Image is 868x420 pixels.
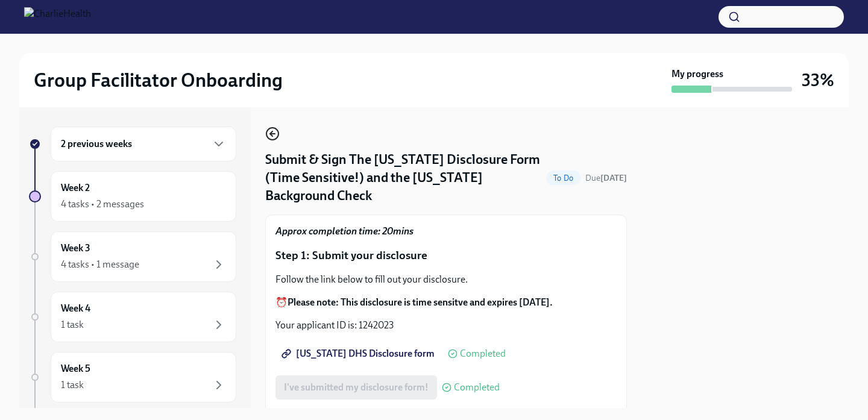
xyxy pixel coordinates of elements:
h6: Week 5 [61,362,90,375]
strong: Please note: This disclosure is time sensitve and expires [DATE]. [288,296,553,308]
div: 1 task [61,318,84,331]
img: CharlieHealth [24,7,91,27]
h4: Submit & Sign The [US_STATE] Disclosure Form (Time Sensitive!) and the [US_STATE] Background Check [265,151,541,205]
h6: Week 4 [61,302,90,315]
p: Your applicant ID is: 1242023 [275,319,617,332]
h6: 2 previous weeks [61,137,132,151]
p: Follow the link below to fill out your disclosure. [275,273,617,286]
div: 1 task [61,378,84,392]
strong: Approx completion time: 20mins [275,225,414,237]
span: Completed [454,383,500,392]
p: ⏰ [275,296,617,309]
a: Week 34 tasks • 1 message [29,231,236,282]
div: 4 tasks • 2 messages [61,198,144,211]
div: 2 previous weeks [51,127,236,161]
span: Completed [460,349,506,359]
h2: Group Facilitator Onboarding [34,68,283,92]
span: Due [585,173,627,183]
p: Step 1: Submit your disclosure [275,248,617,263]
span: [US_STATE] DHS Disclosure form [284,348,435,360]
h6: Week 3 [61,242,90,255]
h6: Week 2 [61,181,90,195]
a: Week 41 task [29,292,236,342]
a: [US_STATE] DHS Disclosure form [275,342,443,366]
span: To Do [546,174,580,183]
div: 4 tasks • 1 message [61,258,139,271]
a: Week 51 task [29,352,236,403]
span: August 20th, 2025 09:00 [585,172,627,184]
strong: My progress [671,67,723,81]
h3: 33% [802,69,834,91]
a: Week 24 tasks • 2 messages [29,171,236,222]
strong: [DATE] [600,173,627,183]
